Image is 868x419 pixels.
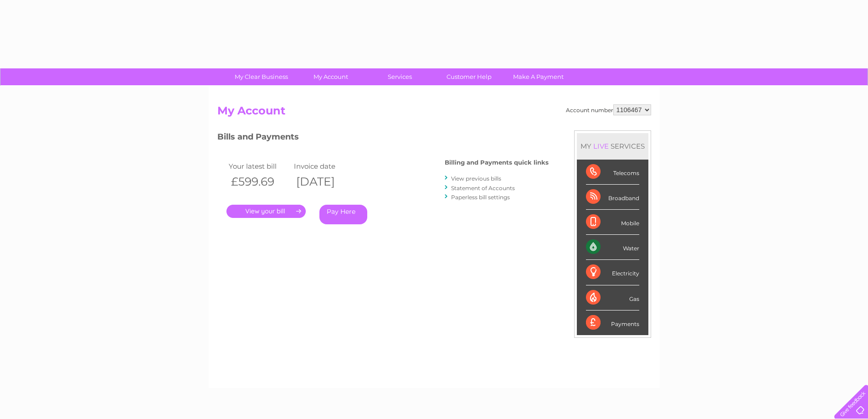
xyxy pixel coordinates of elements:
a: Paperless bill settings [451,194,510,201]
td: Invoice date [292,160,357,172]
div: Broadband [586,185,639,210]
div: Mobile [586,210,639,235]
th: £599.69 [226,172,292,191]
a: Customer Help [431,68,507,85]
div: Electricity [586,260,639,285]
h4: Billing and Payments quick links [445,159,549,166]
a: View previous bills [451,175,501,182]
div: Water [586,235,639,260]
a: My Clear Business [224,68,299,85]
a: Make A Payment [501,68,576,85]
h2: My Account [217,104,651,122]
td: Your latest bill [226,160,292,172]
div: Account number [566,104,651,115]
a: Pay Here [319,205,367,224]
div: Payments [586,310,639,335]
a: Services [362,68,437,85]
h3: Bills and Payments [217,130,549,146]
a: Statement of Accounts [451,185,515,191]
div: Gas [586,285,639,310]
a: My Account [293,68,368,85]
div: LIVE [591,142,611,150]
a: . [226,205,306,218]
div: Telecoms [586,160,639,185]
div: MY SERVICES [577,133,648,159]
th: [DATE] [292,172,357,191]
